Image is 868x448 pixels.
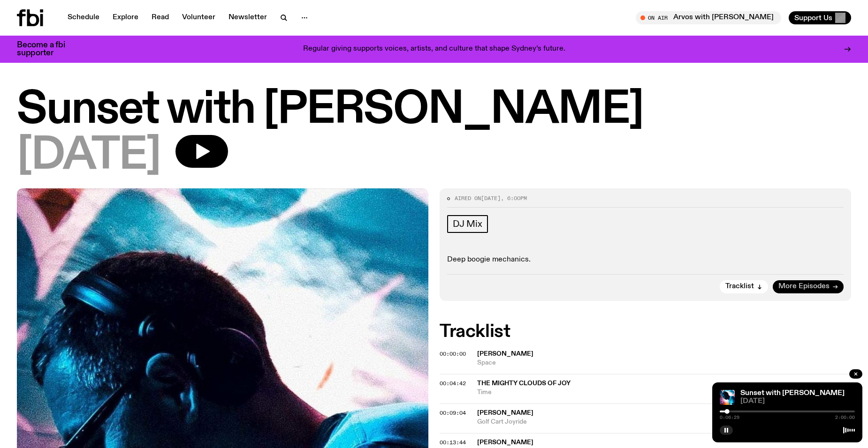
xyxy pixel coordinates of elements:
[789,11,851,24] button: Support Us
[440,439,466,446] span: 00:13:44
[17,41,77,57] h3: Become a fbi supporter
[778,283,830,290] span: More Episodes
[477,418,851,426] span: Golf Cart Joyride
[477,380,571,387] span: The Mighty Clouds Of Joy
[481,194,501,202] span: [DATE]
[477,358,851,367] span: Space
[146,11,175,24] a: Read
[455,194,481,202] span: Aired on
[447,255,844,264] p: Deep boogie mechanics.
[720,415,739,420] span: 0:06:29
[720,280,768,293] button: Tracklist
[440,440,466,445] button: 00:13:44
[303,45,565,53] p: Regular giving supports voices, artists, and culture that shape Sydney’s future.
[636,11,781,24] button: On AirArvos with [PERSON_NAME]
[107,11,144,24] a: Explore
[440,411,466,416] button: 00:09:04
[176,11,221,24] a: Volunteer
[17,135,160,177] span: [DATE]
[440,323,851,340] h2: Tracklist
[740,389,845,397] a: Sunset with [PERSON_NAME]
[720,390,735,405] img: Simon Caldwell stands side on, looking downwards. He has headphones on. Behind him is a brightly ...
[477,388,851,397] span: Time
[453,219,482,229] span: DJ Mix
[62,11,105,24] a: Schedule
[794,14,832,22] span: Support Us
[835,415,855,420] span: 2:00:00
[477,351,533,357] span: [PERSON_NAME]
[440,350,466,358] span: 00:00:00
[440,381,466,386] button: 00:04:42
[223,11,273,24] a: Newsletter
[773,280,844,293] a: More Episodes
[440,351,466,357] button: 00:00:00
[440,380,466,387] span: 00:04:42
[725,283,754,290] span: Tracklist
[501,194,527,202] span: , 6:00pm
[17,89,851,131] h1: Sunset with [PERSON_NAME]
[447,215,488,233] a: DJ Mix
[477,439,533,446] span: [PERSON_NAME]
[740,398,855,405] span: [DATE]
[477,410,533,416] span: [PERSON_NAME]
[440,409,466,417] span: 00:09:04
